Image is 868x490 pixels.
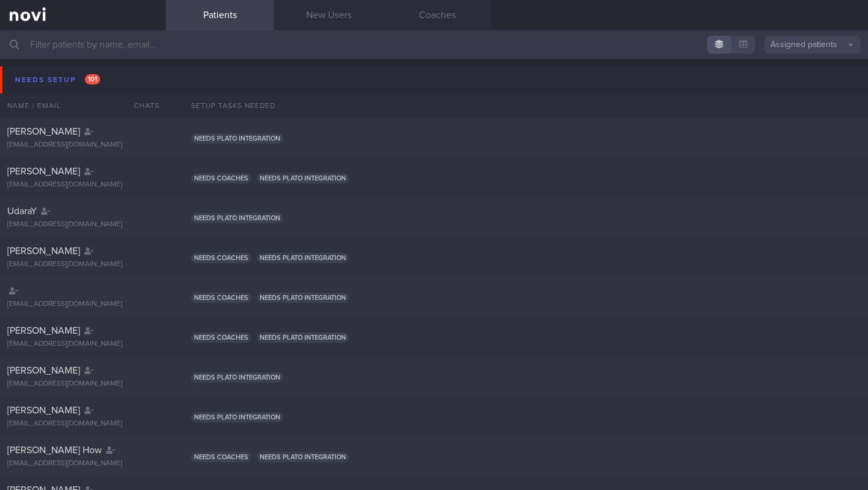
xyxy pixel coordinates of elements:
[191,173,251,183] span: Needs coaches
[257,293,349,303] span: Needs plato integration
[764,36,861,54] button: Assigned patients
[118,94,166,118] div: Chats
[7,220,159,229] div: [EMAIL_ADDRESS][DOMAIN_NAME]
[257,253,349,263] span: Needs plato integration
[7,141,159,150] div: [EMAIL_ADDRESS][DOMAIN_NAME]
[7,326,80,336] span: [PERSON_NAME]
[184,94,868,118] div: Setup tasks needed
[191,412,283,422] span: Needs plato integration
[191,253,251,263] span: Needs coaches
[191,213,283,223] span: Needs plato integration
[7,340,159,349] div: [EMAIL_ADDRESS][DOMAIN_NAME]
[257,452,349,462] span: Needs plato integration
[7,206,37,216] span: UdaraY
[7,380,159,389] div: [EMAIL_ADDRESS][DOMAIN_NAME]
[12,72,103,88] div: Needs setup
[7,260,159,269] div: [EMAIL_ADDRESS][DOMAIN_NAME]
[7,167,80,176] span: [PERSON_NAME]
[191,332,251,343] span: Needs coaches
[191,452,251,462] span: Needs coaches
[191,372,283,383] span: Needs plato integration
[85,74,100,84] span: 101
[257,332,349,343] span: Needs plato integration
[7,246,80,256] span: [PERSON_NAME]
[257,173,349,183] span: Needs plato integration
[7,419,159,428] div: [EMAIL_ADDRESS][DOMAIN_NAME]
[7,127,80,136] span: [PERSON_NAME]
[7,459,159,468] div: [EMAIL_ADDRESS][DOMAIN_NAME]
[191,293,251,303] span: Needs coaches
[7,300,159,309] div: [EMAIL_ADDRESS][DOMAIN_NAME]
[7,366,80,375] span: [PERSON_NAME]
[7,406,80,415] span: [PERSON_NAME]
[191,133,283,144] span: Needs plato integration
[7,180,159,189] div: [EMAIL_ADDRESS][DOMAIN_NAME]
[7,445,102,455] span: [PERSON_NAME] How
